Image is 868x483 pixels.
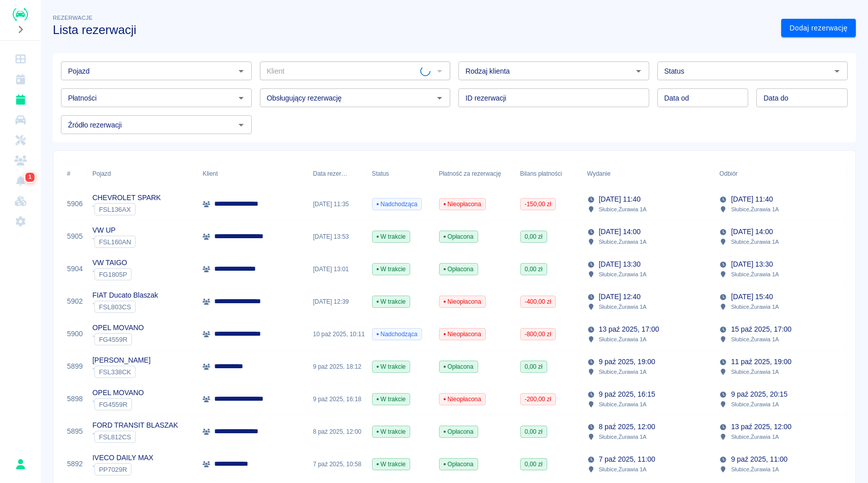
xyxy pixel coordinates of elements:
span: W trakcie [373,232,410,241]
p: Słubice , Żurawia 1A [599,302,647,311]
p: Słubice , Żurawia 1A [599,465,647,474]
a: Ustawienia [4,211,37,232]
a: Klienci [4,150,37,171]
div: ` [92,301,158,313]
span: FG4559R [95,336,131,343]
p: Słubice , Żurawia 1A [599,237,647,246]
p: [DATE] 14:00 [731,227,773,237]
a: Kalendarz [4,69,37,89]
p: [DATE] 15:40 [731,292,773,302]
button: Otwórz [234,118,248,132]
div: Klient [197,159,308,188]
span: Nieopłacona [440,200,485,209]
a: 5899 [67,361,83,372]
a: Widget WWW [4,191,37,211]
p: [DATE] 13:30 [731,259,773,270]
img: Renthelp [13,8,28,21]
p: VW TAIGO [92,257,131,268]
span: FG4559R [95,401,131,408]
span: 0,00 zł [521,362,547,371]
button: Otwórz [631,64,646,78]
div: # [67,159,71,188]
p: Słubice , Żurawia 1A [599,205,647,214]
div: [DATE] 13:01 [308,253,367,285]
span: FSL136AX [95,206,135,213]
div: Data rezerwacji [313,159,348,188]
p: 8 paź 2025, 12:00 [599,422,655,432]
span: PP7029R [95,466,131,473]
button: Rafał Płaza [10,454,31,475]
div: Status [367,159,434,188]
p: 7 paź 2025, 11:00 [599,454,655,465]
div: [DATE] 11:35 [308,188,367,220]
span: W trakcie [373,460,410,469]
p: Słubice , Żurawia 1A [731,432,779,441]
span: W trakcie [373,362,410,371]
div: Data rezerwacji [308,159,367,188]
a: Serwisy [4,130,37,150]
div: ` [92,398,144,410]
div: ` [92,203,161,215]
p: [DATE] 11:40 [599,194,641,205]
input: DD.MM.YYYY [756,88,848,107]
button: Sort [348,167,362,181]
div: 9 paź 2025, 16:18 [308,383,367,415]
a: Flota [4,110,37,130]
button: Otwórz [432,91,447,105]
div: # [62,159,87,188]
p: 11 paź 2025, 19:00 [731,357,791,367]
p: 9 paź 2025, 11:00 [731,454,787,465]
p: Słubice , Żurawia 1A [731,302,779,311]
span: Nieopłacona [440,330,485,339]
p: Słubice , Żurawia 1A [599,270,647,279]
div: Pojazd [87,159,197,188]
div: 9 paź 2025, 18:12 [308,350,367,383]
a: Dodaj rezerwację [781,19,856,38]
p: Słubice , Żurawia 1A [731,205,779,214]
div: ` [92,431,178,443]
p: 9 paź 2025, 19:00 [599,357,655,367]
div: Pojazd [92,159,111,188]
a: 5906 [67,199,83,209]
p: Słubice , Żurawia 1A [599,432,647,441]
div: Płatność za rezerwację [439,159,502,188]
h3: Lista rezerwacji [53,23,773,37]
a: 5892 [67,459,83,469]
div: [DATE] 12:39 [308,285,367,318]
span: 0,00 zł [521,265,547,274]
a: Dashboard [4,49,37,69]
div: ` [92,366,151,378]
span: -800,00 zł [521,330,555,339]
div: 10 paź 2025, 10:11 [308,318,367,350]
p: Słubice , Żurawia 1A [731,270,779,279]
span: FSL803CS [95,303,135,311]
a: Powiadomienia [4,171,37,191]
span: FSL812CS [95,433,135,441]
p: [DATE] 14:00 [599,227,641,237]
span: W trakcie [373,265,410,274]
p: Słubice , Żurawia 1A [731,237,779,246]
p: Słubice , Żurawia 1A [599,400,647,409]
span: Opłacona [440,460,478,469]
p: Słubice , Żurawia 1A [731,400,779,409]
p: 9 paź 2025, 20:15 [731,389,787,400]
p: [DATE] 11:40 [731,194,773,205]
span: Opłacona [440,362,478,371]
span: FSL338CK [95,368,135,376]
span: -200,00 zł [521,395,555,404]
span: W trakcie [373,297,410,306]
a: 5898 [67,394,83,404]
div: ` [92,463,153,475]
button: Otwórz [234,91,248,105]
div: Wydanie [587,159,611,188]
span: Opłacona [440,427,478,436]
span: Nadchodząca [373,330,422,339]
div: Płatność za rezerwację [434,159,515,188]
button: Sort [738,167,752,181]
div: Odbiór [719,159,738,188]
a: 5904 [67,264,83,274]
p: OPEL MOVANO [92,323,144,333]
p: 13 paź 2025, 12:00 [731,422,791,432]
div: Bilans płatności [515,159,582,188]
